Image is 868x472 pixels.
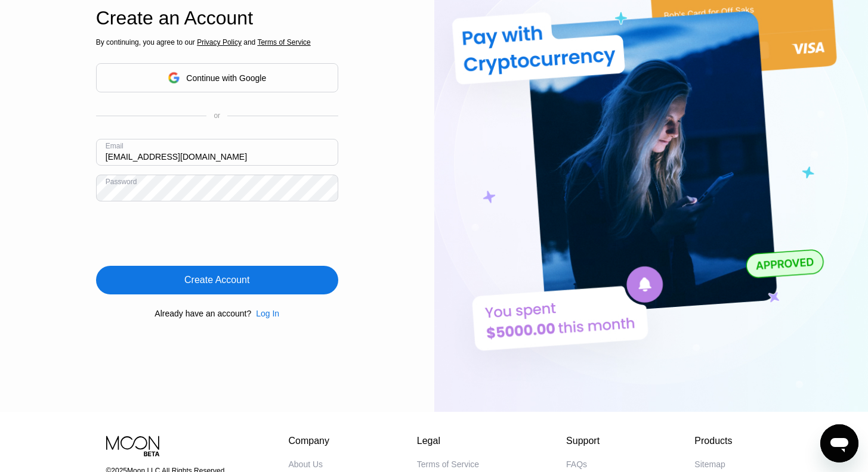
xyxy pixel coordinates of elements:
[214,111,220,120] div: or
[184,274,249,286] div: Create Account
[820,424,858,462] iframe: Button to launch messaging window
[694,459,725,469] div: Sitemap
[289,459,323,469] div: About Us
[155,309,251,318] div: Already have an account?
[566,436,607,446] div: Support
[256,309,279,318] div: Log In
[96,210,277,257] iframe: reCAPTCHA
[96,38,338,46] div: By continuing, you agree to our
[257,38,310,46] span: Terms of Service
[186,73,266,83] div: Continue with Google
[566,459,587,469] div: FAQs
[106,142,123,150] div: Email
[417,459,479,469] div: Terms of Service
[106,178,137,186] div: Password
[251,309,279,318] div: Log In
[289,436,330,446] div: Company
[96,7,338,29] div: Create an Account
[96,63,338,92] div: Continue with Google
[694,436,732,446] div: Products
[242,38,258,46] span: and
[96,266,338,294] div: Create Account
[197,38,242,46] span: Privacy Policy
[417,436,479,446] div: Legal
